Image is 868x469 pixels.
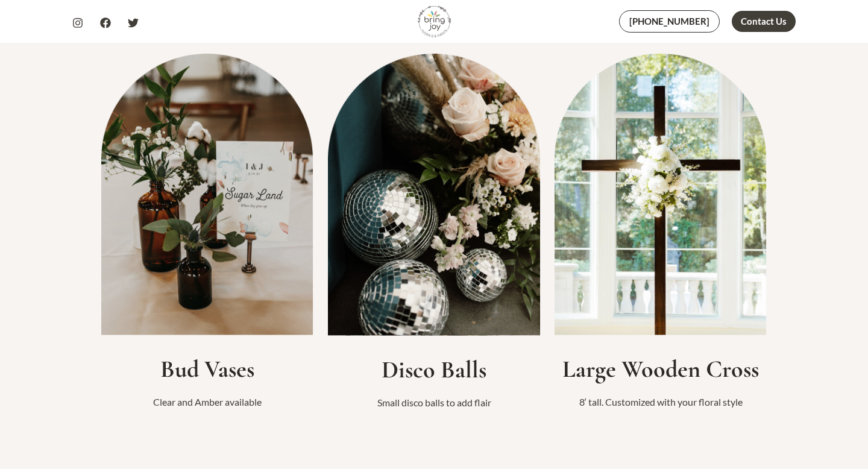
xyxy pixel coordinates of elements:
h2: Disco Balls [328,355,540,384]
a: Contact Us [732,11,796,32]
img: Bring Joy [418,5,451,38]
a: Facebook [100,17,111,28]
a: [PHONE_NUMBER] [619,10,720,33]
h2: Bud Vases [101,354,313,383]
p: 8′ tall. Customized with your floral style [555,393,767,411]
a: Twitter [128,17,139,28]
a: Instagram [72,17,83,28]
h2: Large Wooden Cross [555,354,767,383]
p: Small disco balls to add flair [328,394,540,412]
p: Clear and Amber available [101,393,313,411]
